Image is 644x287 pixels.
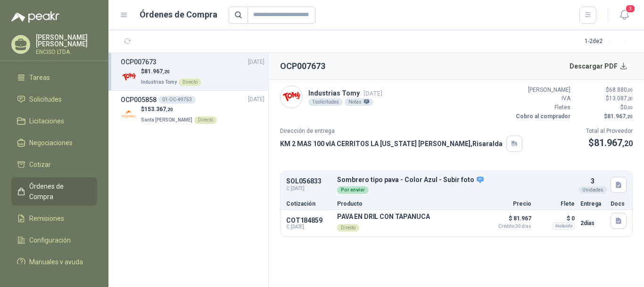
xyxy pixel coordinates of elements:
[29,94,62,104] span: Solicitudes
[484,201,531,207] p: Precio
[121,57,157,67] h3: OCP007673
[286,217,331,224] p: COT184859
[248,58,264,67] span: [DATE]
[580,201,605,207] p: Entrega
[121,106,137,123] img: Company Logo
[166,107,173,112] span: ,20
[624,104,633,111] span: 0
[29,181,88,202] span: Órdenes de Compra
[594,137,633,148] span: 81.967
[586,136,633,150] p: $
[484,213,531,229] p: $ 81.967
[140,8,217,21] h1: Órdenes de Compra
[553,222,575,230] div: Incluido
[363,90,382,97] span: [DATE]
[514,94,570,103] p: IVA
[248,95,264,104] span: [DATE]
[576,86,633,95] p: $
[121,57,264,87] a: OCP007673[DATE] Company Logo$81.967,20Industrias TomyDirecto
[514,86,570,95] p: [PERSON_NAME]
[537,213,575,224] p: $ 0
[625,4,636,13] span: 3
[580,217,605,229] p: 2 días
[576,112,633,121] p: $
[141,79,177,85] span: Industrias Tomy
[144,68,170,75] span: 81.967
[11,90,97,108] a: Solicitudes
[121,95,157,105] h3: OCP005858
[626,114,633,119] span: ,20
[484,224,531,229] span: Crédito 30 días
[163,69,170,74] span: ,20
[11,134,97,152] a: Negociaciones
[286,178,331,185] p: SOL056833
[11,177,97,206] a: Órdenes de Compra
[609,95,633,102] span: 13.087
[29,235,71,245] span: Configuración
[11,231,97,249] a: Configuración
[281,86,302,108] img: Company Logo
[308,88,382,98] p: Industrias Tomy
[280,139,503,149] p: KM 2 MAS 100 vIA CERRITOS LA [US_STATE] [PERSON_NAME] , Risaralda
[337,224,359,232] div: Directo
[11,156,97,174] a: Cotizar
[36,49,97,55] p: ENCISO LTDA.
[627,105,633,110] span: ,00
[337,213,430,220] p: PAVA EN DRIL CON TAPANUCA
[29,213,64,224] span: Remisiones
[585,34,633,49] div: 1 - 2 de 2
[308,98,343,106] div: 1 solicitudes
[158,96,196,104] div: 01-OC-49753
[627,96,633,101] span: ,20
[616,7,633,24] button: 3
[36,34,97,47] p: [PERSON_NAME] [PERSON_NAME]
[179,78,201,86] div: Directo
[576,103,633,112] p: $
[29,116,64,126] span: Licitaciones
[280,127,522,136] p: Dirección de entrega
[11,11,59,23] img: Logo peakr
[11,69,97,87] a: Tareas
[121,69,137,85] img: Company Logo
[337,201,479,207] p: Producto
[622,139,633,148] span: ,20
[537,201,575,207] p: Flete
[286,224,331,230] span: C: [DATE]
[286,185,331,192] span: C: [DATE]
[141,105,217,114] p: $
[337,186,369,194] div: Por enviar
[194,116,217,124] div: Directo
[591,176,594,186] p: 3
[144,106,173,113] span: 153.367
[609,87,633,93] span: 68.880
[564,57,633,76] button: Descargar PDF
[586,127,633,136] p: Total al Proveedor
[29,257,83,267] span: Manuales y ayuda
[11,112,97,130] a: Licitaciones
[11,253,97,271] a: Manuales y ayuda
[611,201,627,207] p: Docs
[345,98,373,106] div: Notas
[286,201,331,207] p: Cotización
[141,67,201,76] p: $
[29,138,73,148] span: Negociaciones
[141,117,192,122] span: Santa [PERSON_NAME]
[576,94,633,103] p: $
[29,72,50,83] span: Tareas
[11,209,97,227] a: Remisiones
[627,87,633,93] span: ,00
[607,113,633,120] span: 81.967
[514,112,570,121] p: Cobro al comprador
[29,159,51,170] span: Cotizar
[514,103,570,112] p: Fletes
[337,176,575,184] p: Sombrero tipo pava - Color Azul - Subir foto
[578,186,607,194] div: Unidades
[280,60,325,73] h2: OCP007673
[121,95,264,124] a: OCP00585801-OC-49753[DATE] Company Logo$153.367,20Santa [PERSON_NAME]Directo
